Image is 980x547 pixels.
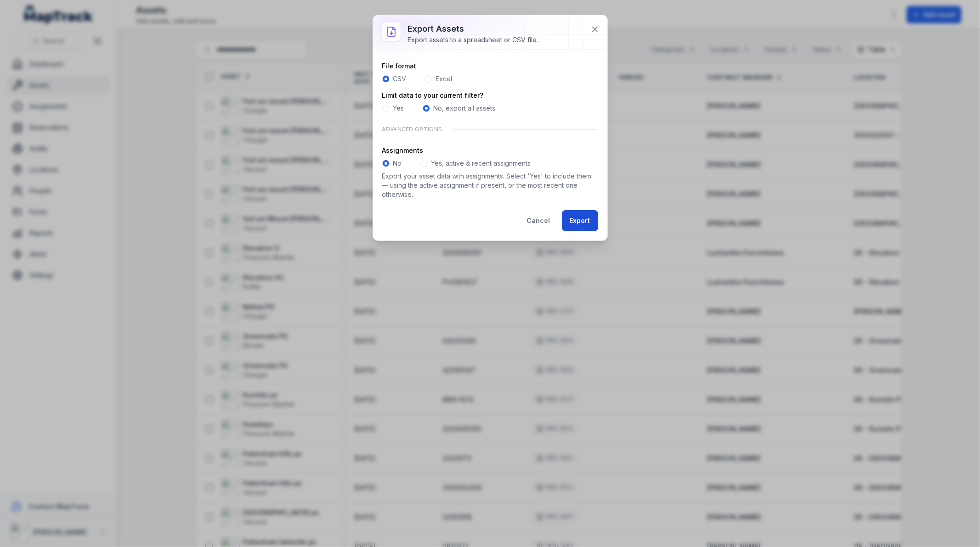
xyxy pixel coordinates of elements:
[382,120,598,139] div: Advanced Options
[562,210,598,231] button: Export
[408,35,538,45] div: Export assets to a spreadsheet or CSV file.
[382,146,424,155] label: Assignments
[431,159,531,168] label: Yes, active & recent assignments
[408,22,538,35] h3: Export assets
[519,210,558,231] button: Cancel
[393,74,407,84] label: CSV
[382,61,417,71] label: File format
[393,159,402,168] label: No
[434,104,496,113] label: No, export all assets
[393,104,404,113] label: Yes
[382,172,598,199] p: Export your asset data with assignments. Select 'Yes' to include them — using the active assignme...
[436,74,453,84] label: Excel
[382,91,484,100] label: Limit data to your current filter?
